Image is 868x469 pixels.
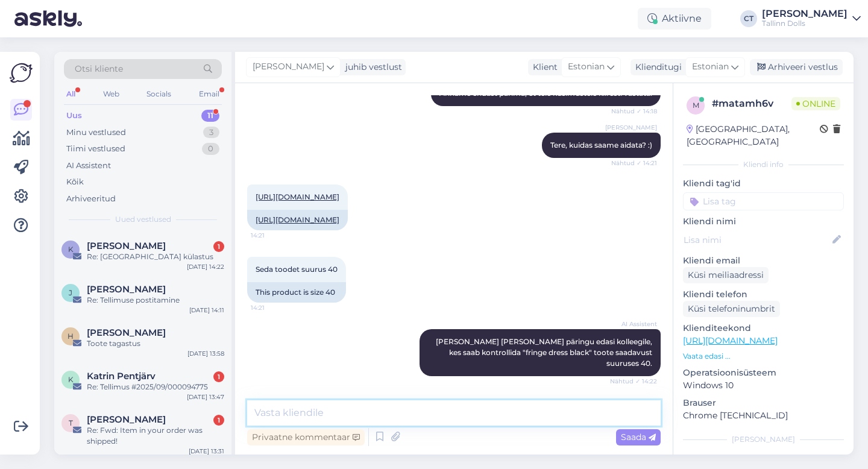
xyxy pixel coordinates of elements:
[683,267,769,283] div: Küsi meiliaadressi
[683,301,780,317] div: Küsi telefoninumbrit
[341,61,402,74] div: juhib vestlust
[187,262,224,271] div: [DATE] 14:22
[213,241,224,252] div: 1
[66,193,116,205] div: Arhiveeritud
[611,107,657,116] span: Nähtud ✓ 14:18
[683,351,844,362] p: Vaata edasi ...
[189,447,224,456] div: [DATE] 13:31
[10,61,33,84] img: Askly Logo
[683,192,844,210] input: Lisa tag
[683,177,844,190] p: Kliendi tag'id
[683,215,844,228] p: Kliendi nimi
[762,19,848,28] div: Tallinn Dolls
[197,86,222,102] div: Email
[203,127,219,139] div: 3
[683,434,844,445] div: [PERSON_NAME]
[683,254,844,267] p: Kliendi email
[605,123,657,132] span: [PERSON_NAME]
[683,379,844,392] p: Windows 10
[612,319,657,329] span: AI Assistent
[68,375,74,384] span: K
[69,418,73,427] span: T
[189,306,224,315] div: [DATE] 14:11
[66,127,126,139] div: Minu vestlused
[87,414,166,425] span: Tiia Renser
[64,86,78,102] div: All
[66,160,111,172] div: AI Assistent
[87,425,224,447] div: Re: Fwd: Item in your order was shipped!
[683,409,844,422] p: Chrome [TECHNICAL_ID]
[202,143,219,155] div: 0
[712,96,791,111] div: # matamh6v
[66,110,82,122] div: Uus
[66,176,84,188] div: Kõik
[436,337,654,368] span: [PERSON_NAME] [PERSON_NAME] päringu edasi kolleegile, kes saab kontrollida "fringe dress black" t...
[683,322,844,335] p: Klienditeekond
[87,327,166,338] span: Heivi Miilen
[87,241,166,251] span: Kersti Roht
[66,143,125,155] div: Tiimi vestlused
[187,392,224,401] div: [DATE] 13:47
[253,60,324,74] span: [PERSON_NAME]
[683,335,778,346] a: [URL][DOMAIN_NAME]
[687,123,820,148] div: [GEOGRAPHIC_DATA], [GEOGRAPHIC_DATA]
[87,382,224,392] div: Re: Tellimus #2025/09/000094775
[528,61,558,74] div: Klient
[251,303,296,312] span: 14:21
[621,432,656,442] span: Saada
[683,159,844,170] div: Kliendi info
[256,265,338,274] span: Seda toodet suurus 40
[187,349,224,358] div: [DATE] 13:58
[75,63,123,75] span: Otsi kliente
[750,59,843,75] div: Arhiveeri vestlus
[101,86,122,102] div: Web
[684,233,830,247] input: Lisa nimi
[693,101,699,110] span: m
[610,377,657,386] span: Nähtud ✓ 14:22
[87,371,156,382] span: Katrin Pentjärv
[611,159,657,168] span: Nähtud ✓ 14:21
[115,214,171,225] span: Uued vestlused
[568,60,605,74] span: Estonian
[631,61,682,74] div: Klienditugi
[68,245,74,254] span: K
[550,140,652,150] span: Tere, kuidas saame aidata? :)
[762,9,861,28] a: [PERSON_NAME]Tallinn Dolls
[247,429,365,445] div: Privaatne kommentaar
[683,367,844,379] p: Operatsioonisüsteem
[247,282,346,303] div: This product is size 40
[144,86,174,102] div: Socials
[740,10,757,27] div: CT
[87,295,224,306] div: Re: Tellimuse postitamine
[87,251,224,262] div: Re: [GEOGRAPHIC_DATA] külastus
[683,397,844,409] p: Brauser
[791,97,840,110] span: Online
[87,284,166,295] span: Jaanika Kongi
[683,288,844,301] p: Kliendi telefon
[213,415,224,426] div: 1
[68,332,74,341] span: H
[251,231,296,240] span: 14:21
[762,9,848,19] div: [PERSON_NAME]
[69,288,72,297] span: J
[638,8,711,30] div: Aktiivne
[201,110,219,122] div: 11
[256,215,339,224] a: [URL][DOMAIN_NAME]
[692,60,729,74] span: Estonian
[256,192,339,201] a: [URL][DOMAIN_NAME]
[213,371,224,382] div: 1
[683,452,844,465] p: Märkmed
[87,338,224,349] div: Toote tagastus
